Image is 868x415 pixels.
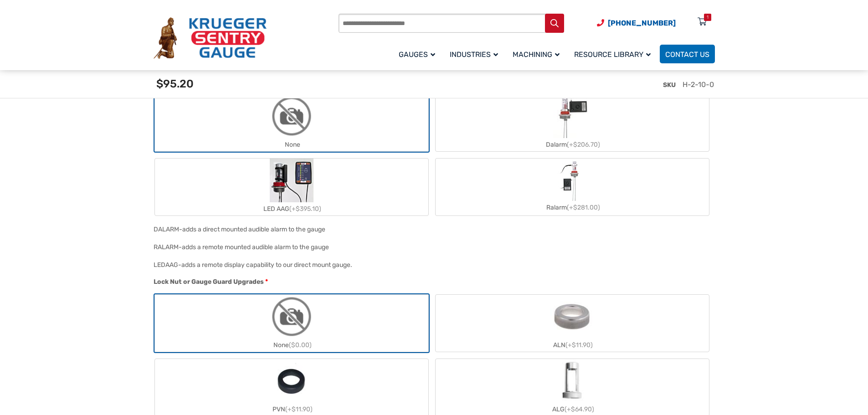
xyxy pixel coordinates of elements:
abbr: required [265,277,268,287]
div: Ralarm [436,201,709,214]
a: Phone Number (920) 434-8860 [597,17,676,29]
a: Industries [444,43,507,65]
span: (+$206.70) [567,141,600,149]
span: Contact Us [665,50,709,59]
div: None [155,338,428,352]
span: (+$11.90) [565,341,593,349]
label: Dalarm [436,94,709,151]
span: LEDAAG- [154,261,181,269]
span: (+$11.90) [285,405,313,413]
div: None [155,138,428,151]
a: Resource Library [569,43,660,65]
span: SKU [663,81,676,89]
div: ALN [436,338,709,352]
span: ($0.00) [289,341,312,349]
div: LED AAG [155,202,428,215]
label: LED AAG [155,159,428,215]
label: None [155,94,428,151]
span: Machining [513,50,560,59]
a: Machining [507,43,569,65]
label: ALN [436,295,709,352]
div: 1 [707,14,709,21]
div: adds a remote mounted audible alarm to the gauge [182,243,329,251]
label: Ralarm [436,160,709,214]
div: Dalarm [436,138,709,151]
img: Krueger Sentry Gauge [154,17,267,59]
span: DALARM- [154,225,182,233]
span: [PHONE_NUMBER] [608,19,676,27]
div: adds a remote display capability to our direct mount gauge. [181,261,352,269]
a: Contact Us [660,45,715,63]
span: Gauges [399,50,435,59]
span: (+$64.90) [565,405,594,413]
span: (+$395.10) [289,205,321,213]
span: Resource Library [574,50,651,59]
label: None [155,295,428,352]
span: (+$281.00) [567,204,600,211]
span: RALARM- [154,243,182,251]
span: H-2-10-0 [683,80,714,89]
span: Industries [450,50,498,59]
a: Gauges [393,43,444,65]
div: adds a direct mounted audible alarm to the gauge [182,225,325,233]
span: Lock Nut or Gauge Guard Upgrades [154,278,264,286]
